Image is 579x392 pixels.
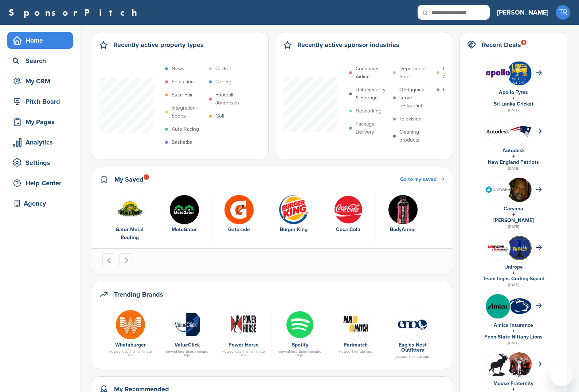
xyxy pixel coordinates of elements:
div: 5 of 6 [321,195,376,242]
img: Vrpucdn2 400x400 [285,310,315,340]
img: Gmr [115,195,145,225]
span: TR [556,5,570,20]
a: Go to my saved [400,175,445,183]
a: + [512,328,515,334]
img: Data?1415811651 [507,126,532,137]
p: Golf [215,112,224,120]
p: Department Store [399,65,433,81]
div: Coca-Cola [325,226,372,234]
img: Shaquille o'neal in 2011 (cropped) [507,178,532,206]
p: Data Security & Storage [356,86,389,102]
div: MotoGator [161,226,208,234]
p: Consumer Airline [356,65,389,81]
a: Eagles Nest Outfitters [399,342,427,353]
a: Carvana [504,206,523,212]
a: Screen shot 2018 12 18 at 2.27.11 pm [219,310,268,339]
p: QSR (quick serve restaurant) [399,86,433,110]
a: Unirope [504,264,523,270]
img: Mg [169,195,199,225]
div: Gator Metal Roofing [106,226,153,242]
div: Settings [11,156,73,169]
img: Data [486,69,510,78]
p: Auto Racing [172,125,199,133]
a: + [512,95,515,101]
a: Gmr Gator Metal Roofing [106,195,153,242]
h2: Recently active property types [113,40,204,50]
a: [PERSON_NAME] [497,4,548,20]
h3: [PERSON_NAME] [497,7,548,17]
div: 8 [144,174,149,180]
div: 6 of 6 [376,195,430,242]
img: 3bs1dc4c 400x400 [507,352,532,377]
p: Cricket [215,65,231,73]
img: Trgrqf8g 400x400 [486,294,510,318]
div: 2 of 6 [157,195,212,242]
div: viewed less than a minute ago [275,350,324,357]
a: Home [7,32,73,49]
a: + [512,153,515,159]
h2: Trending Brands [114,289,163,300]
a: + [512,270,515,276]
p: Bathroom Appliances [443,65,477,81]
a: New England Patriots [488,159,539,165]
a: Uaqc9ec6 400x400 Gatorade [215,195,262,234]
button: Go to last slide [102,253,116,267]
img: 6fut ov2 400x400 [116,310,145,340]
p: Education [172,78,194,86]
a: Data [163,310,211,339]
img: Vtjjpibt 400x400 [388,195,418,225]
img: En [398,310,427,340]
p: Health [443,86,458,94]
div: My Pages [11,115,73,128]
p: Television [399,115,422,123]
img: Iga3kywp 400x400 [507,236,532,260]
div: 3 of 6 [212,195,266,242]
div: Gatorade [215,226,262,234]
a: Autodesk [502,147,525,154]
a: ValueClick [175,342,200,348]
a: Settings [7,154,73,171]
div: 4 of 6 [266,195,321,242]
img: Carvana logo [486,186,510,193]
p: Integration - Sports [172,104,205,120]
a: SponsorPitch [9,8,142,17]
a: Agency [7,195,73,212]
a: + [512,211,515,218]
div: Analytics [11,136,73,149]
div: Agency [11,197,73,210]
a: Vrpucdn2 400x400 [275,310,324,339]
a: My Pages [7,114,73,130]
div: [DATE] [467,282,560,288]
iframe: Button to launch messaging window [550,363,573,386]
img: 170px penn state nittany lions logo.svg [507,298,532,315]
p: Basketball [172,138,195,146]
p: State Fair [172,91,193,99]
h2: Recently active sponsor industries [297,40,399,50]
a: Analytics [7,134,73,151]
img: 451ddf96e958c635948cd88c29892565 [333,195,363,225]
a: Amica Insurance [494,322,533,328]
div: 1 of 6 [102,195,157,242]
a: Parimatch [344,342,368,348]
img: Open uri20141112 64162 1b628ae?1415808232 [507,61,532,86]
a: Mg MotoGator [161,195,208,234]
div: Search [11,54,73,67]
a: Penn State Nittany Lions [484,334,543,340]
span: Go to my saved [400,176,437,182]
p: Package Delivery [356,120,389,136]
a: En [387,310,438,339]
a: Apollo Tyres [499,89,528,95]
a: 118px burger king logo.svg Burger King [270,195,317,234]
div: [DATE] [467,165,560,172]
p: Football (American) [215,91,249,107]
p: Cleaning products [399,128,433,144]
a: Spotify [292,342,308,348]
div: viewed 1 minute ago [387,355,438,359]
img: 308633180 592082202703760 345377490651361792 n [486,236,510,260]
div: Help Center [11,177,73,190]
div: [DATE] [467,107,560,114]
a: Help Center [7,175,73,191]
div: Pitch Board [11,95,73,108]
a: Pitch Board [7,93,73,110]
a: Vtjjpibt 400x400 BodyArmor [379,195,427,234]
